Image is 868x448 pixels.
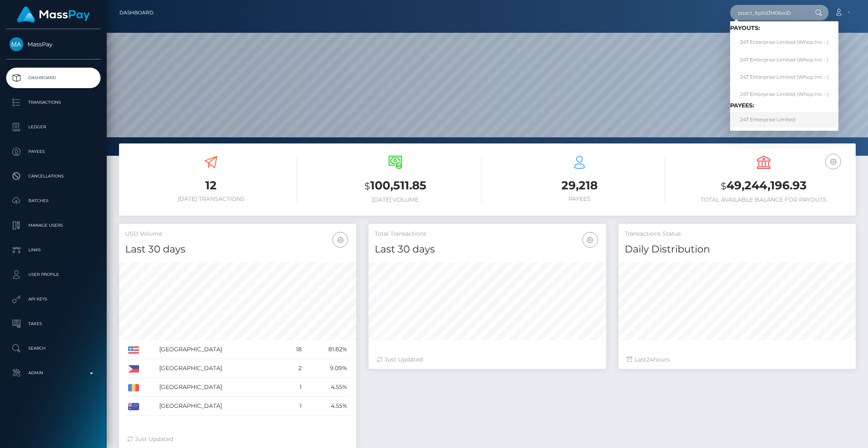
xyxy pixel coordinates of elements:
p: Search [9,342,97,355]
a: 247 Enterprise Limited (Whop Inc - ) [730,52,838,67]
h5: Transactions Status [625,230,850,238]
p: Manage Users [9,219,97,232]
h5: Total Transactions [375,230,600,238]
a: Links [6,240,101,260]
a: Manage Users [6,215,101,236]
td: 4.55% [305,378,350,397]
h6: Payouts: [730,25,838,32]
p: User Profile [9,268,97,281]
td: 1 [283,378,305,397]
img: AU.png [128,403,139,410]
a: Dashboard [119,4,153,21]
span: 24 [646,356,653,363]
a: Taxes [6,314,101,334]
a: User Profile [6,264,101,285]
td: [GEOGRAPHIC_DATA] [156,397,283,416]
h4: Last 30 days [125,242,350,257]
p: Taxes [9,318,97,330]
a: 247 Enterprise Limited (Whop Inc - ) [730,69,838,84]
h3: 12 [125,177,297,193]
h3: 29,218 [494,177,666,193]
div: Just Updated [127,435,348,443]
p: Transactions [9,96,97,109]
input: Search... [730,5,807,20]
a: Cancellations [6,166,101,186]
td: 81.82% [305,340,350,359]
a: Ledger [6,117,101,137]
a: Admin [6,363,101,383]
td: [GEOGRAPHIC_DATA] [156,378,283,397]
small: $ [364,180,370,192]
h6: Payees [494,196,666,202]
h6: [DATE] Transactions [125,196,297,202]
h3: 49,244,196.93 [678,177,850,194]
td: [GEOGRAPHIC_DATA] [156,359,283,378]
small: $ [721,180,726,192]
td: 1 [283,397,305,416]
img: RO.png [128,384,139,391]
h3: 100,511.85 [309,177,481,194]
a: 247 Enterprise Limited [730,112,838,127]
a: API Keys [6,289,101,309]
div: Just Updated [377,355,598,364]
td: 2 [283,359,305,378]
p: Ledger [9,121,97,133]
img: MassPay [9,37,23,51]
a: Dashboard [6,68,101,88]
p: Links [9,244,97,256]
img: MassPay Logo [17,7,90,23]
span: MassPay [6,41,101,48]
p: Batches [9,195,97,207]
a: Payees [6,141,101,162]
a: Batches [6,191,101,211]
h6: Total Available Balance for Payouts [678,196,850,203]
td: 18 [283,340,305,359]
td: 9.09% [305,359,350,378]
img: US.png [128,346,139,354]
p: Cancellations [9,170,97,182]
img: PH.png [128,365,139,373]
a: 247 Enterprise Limited (Whop Inc - ) [730,35,838,50]
p: Payees [9,146,97,158]
h6: [DATE] Volume [309,196,481,203]
td: 4.55% [305,397,350,416]
h4: Daily Distribution [625,242,850,257]
a: Search [6,338,101,359]
p: API Keys [9,293,97,305]
div: Last hours [627,355,847,364]
h5: USD Volume [125,230,350,238]
h6: Payees: [730,102,838,109]
p: Dashboard [9,72,97,84]
a: 247 Enterprise Limited (Whop Inc - ) [730,86,838,102]
td: [GEOGRAPHIC_DATA] [156,340,283,359]
a: Transactions [6,92,101,113]
p: Admin [9,367,97,379]
h4: Last 30 days [375,242,600,257]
